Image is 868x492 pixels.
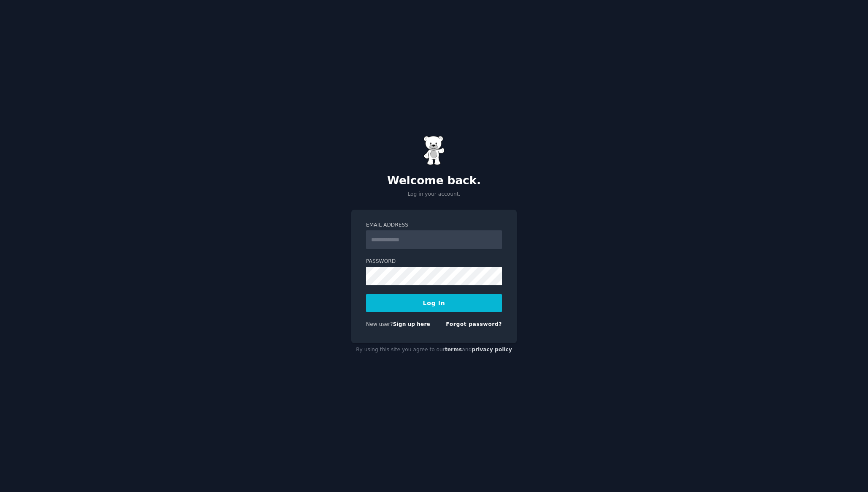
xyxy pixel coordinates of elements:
[445,347,462,353] a: terms
[351,174,517,188] h2: Welcome back.
[366,258,502,265] label: Password
[366,221,502,229] label: Email Address
[423,136,445,165] img: Gummy Bear
[351,191,517,198] p: Log in your account.
[366,321,393,327] span: New user?
[472,347,512,353] a: privacy policy
[393,321,430,327] a: Sign up here
[446,321,502,327] a: Forgot password?
[366,294,502,312] button: Log In
[351,343,517,357] div: By using this site you agree to our and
